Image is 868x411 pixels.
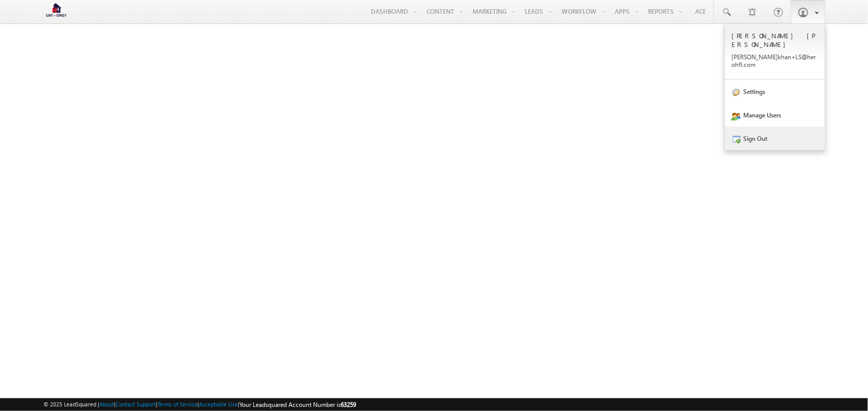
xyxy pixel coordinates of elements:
[43,3,69,20] img: Custom Logo
[239,401,356,408] span: Your Leadsquared Account Number is
[43,400,356,409] span: © 2025 LeadSquared | | | | |
[158,401,197,407] a: Terms of Service
[731,53,818,68] p: [PERSON_NAME] khan+ LS@he rohfl .com
[99,401,114,407] a: About
[725,80,825,103] a: Settings
[725,103,825,127] a: Manage Users
[199,401,238,407] a: Acceptable Use
[341,401,356,408] span: 63259
[725,127,825,150] a: Sign Out
[116,401,156,407] a: Contact Support
[731,31,818,49] p: [PERSON_NAME] [PERSON_NAME]
[725,24,825,80] a: [PERSON_NAME] [PERSON_NAME] [PERSON_NAME]khan+LS@herohfl.com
